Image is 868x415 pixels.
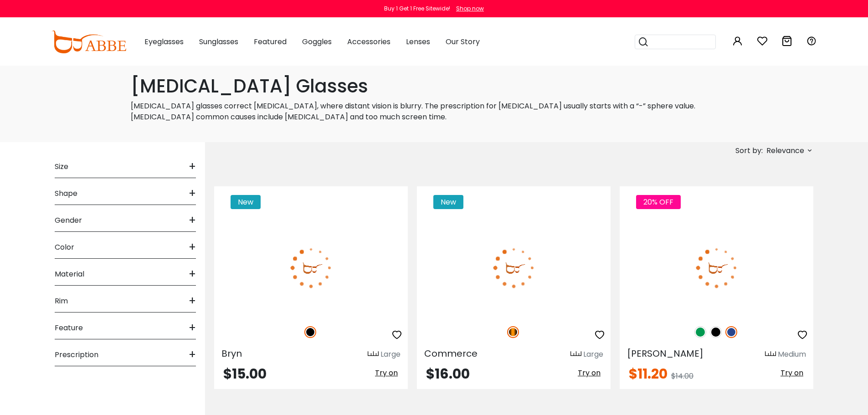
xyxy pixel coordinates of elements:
[452,5,484,12] a: Shop now
[221,347,242,360] span: Bryn
[575,367,603,379] button: Try on
[189,263,196,285] span: +
[368,351,379,358] img: size ruler
[55,210,82,231] span: Gender
[189,290,196,312] span: +
[254,36,287,47] span: Featured
[406,36,430,47] span: Lenses
[231,195,261,209] span: New
[380,349,401,360] div: Large
[507,326,519,338] img: Tortoise
[55,263,84,285] span: Material
[778,367,806,379] button: Try on
[199,36,238,47] span: Sunglasses
[189,236,196,258] span: +
[189,317,196,339] span: +
[144,36,184,47] span: Eyeglasses
[578,368,601,378] span: Try on
[765,351,776,358] img: size ruler
[189,156,196,178] span: +
[375,368,398,378] span: Try on
[189,210,196,231] span: +
[55,236,74,258] span: Color
[694,326,706,338] img: Green
[446,36,480,47] span: Our Story
[372,367,401,379] button: Try on
[55,183,77,205] span: Shape
[710,326,722,338] img: Black
[384,5,450,13] div: Buy 1 Get 1 Free Sitewide!
[189,183,196,205] span: +
[131,101,738,123] p: [MEDICAL_DATA] glasses correct [MEDICAL_DATA], where distant vision is blurry. The prescription f...
[426,364,470,384] span: $16.00
[629,364,668,384] span: $11.20
[55,317,83,339] span: Feature
[671,371,693,381] span: $14.00
[223,364,267,384] span: $15.00
[583,349,603,360] div: Large
[778,349,806,360] div: Medium
[131,75,738,97] h1: [MEDICAL_DATA] Glasses
[347,36,390,47] span: Accessories
[627,347,704,360] span: [PERSON_NAME]
[304,326,316,338] img: Black
[189,344,196,366] span: +
[781,368,803,378] span: Try on
[55,156,68,178] span: Size
[456,5,484,13] div: Shop now
[620,219,813,316] img: Blue Machovec - Acetate ,Universal Bridge Fit
[570,351,581,358] img: size ruler
[55,290,68,312] span: Rim
[51,31,126,53] img: abbeglasses.com
[214,219,408,316] img: Black Bryn - Acetate ,Universal Bridge Fit
[433,195,463,209] span: New
[636,195,681,209] span: 20% OFF
[735,145,763,156] span: Sort by:
[55,344,98,366] span: Prescription
[766,143,804,159] span: Relevance
[417,219,611,316] img: Tortoise Commerce - TR ,Adjust Nose Pads
[725,326,737,338] img: Blue
[302,36,332,47] span: Goggles
[424,347,478,360] span: Commerce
